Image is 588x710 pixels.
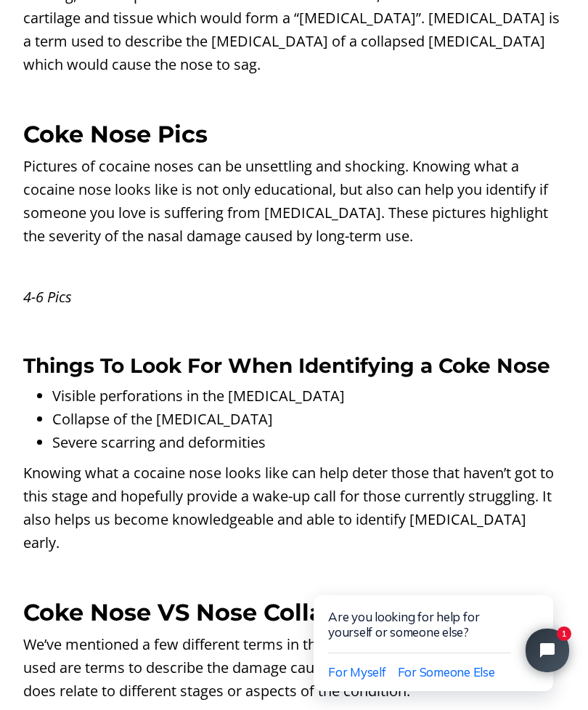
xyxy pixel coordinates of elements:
p: ‍ [23,255,565,278]
h3: Things To Look For When Identifying a Coke Nose [23,354,565,377]
em: 4-6 Pics [23,287,72,307]
p: Pictures of cocaine noses can be unsettling and shocking. Knowing what a cocaine nose looks like ... [23,155,565,248]
p: ‍ [23,84,565,107]
strong: Coke Nose VS Nose Collapse [23,598,367,626]
li: Visible perforations in the [MEDICAL_DATA] [52,384,565,408]
p: Knowing what a cocaine nose looks like can help deter those that haven’t got to this stage and ho... [23,461,565,554]
iframe: Tidio Chat [283,546,588,710]
p: ‍ [23,316,565,339]
p: We’ve mentioned a few different terms in this post. All the terminology we’ve used are terms to d... [23,633,565,703]
li: Collapse of the [MEDICAL_DATA] [52,408,565,431]
strong: Coke Nose Pics [23,120,208,148]
li: Severe scarring and deformities [52,431,565,454]
p: ‍ [23,562,565,585]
